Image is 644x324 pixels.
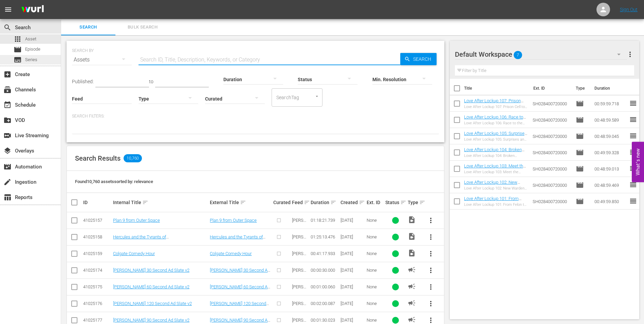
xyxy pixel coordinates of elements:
span: reorder [629,99,637,107]
button: more_vert [423,295,439,312]
div: 41025157 [83,218,111,223]
span: [PERSON_NAME] AMC Demo v2 [292,251,307,276]
span: Episode [576,132,584,140]
a: Colgate Comedy Hour [210,251,252,256]
span: Video [408,249,416,257]
span: to [149,79,153,84]
div: None [367,318,383,323]
button: Open [314,93,320,100]
a: Sign Out [620,7,638,12]
span: Channels [3,86,12,94]
td: 00:49:59.850 [592,193,629,210]
button: Search [400,53,437,65]
div: Love After Lockup 104: Broken Promises [464,154,528,158]
span: sort [400,199,406,205]
div: Love After Lockup 107: Prison Cell to Wedding Bells [464,105,528,109]
span: more_vert [626,50,634,58]
a: Love After Lockup 105: Surprises and Sentences (Love After Lockup 105: Surprises and Sentences (a... [464,131,527,161]
a: Love After Lockup 102: New Warden in [GEOGRAPHIC_DATA] (Love After Lockup 102: New Warden in [GEO... [464,180,526,210]
th: Type [572,79,590,98]
span: switch_video [3,131,12,140]
span: [PERSON_NAME] AMC Demo v2 [292,268,307,293]
td: 00:48:59.469 [592,177,629,193]
span: menu [4,5,12,14]
span: [PERSON_NAME] AMC Demo v2 [292,234,307,260]
span: more_vert [427,300,435,308]
span: Series [14,56,22,64]
div: None [367,234,383,239]
span: Asset [25,36,36,42]
span: Search [410,53,437,65]
div: None [367,251,383,256]
span: VOD [3,116,12,124]
span: sort [240,199,246,205]
button: more_vert [423,279,439,295]
div: Assets [72,50,132,69]
div: 01:18:21.739 [311,218,338,223]
button: more_vert [626,46,634,62]
span: Episode [576,181,584,189]
a: Colgate Comedy Hour [113,251,155,256]
td: SH028400720000 [530,193,573,210]
div: Duration [311,198,338,206]
div: [DATE] [341,268,365,273]
span: Automation [3,163,12,171]
span: Search [65,23,111,31]
button: more_vert [423,246,439,262]
a: [PERSON_NAME] 30 Second Ad Slate v2 [113,268,189,273]
div: 41025175 [83,284,111,289]
a: [PERSON_NAME] 60 Second Ad Slate v2 [210,284,270,294]
div: Love After Lockup 105: Surprises and Sentences [464,137,528,142]
div: 41025174 [83,268,111,273]
div: Love After Lockup 103: Meet the Parents [464,170,528,174]
span: reorder [629,132,637,140]
th: Duration [590,79,631,98]
div: [DATE] [341,318,365,323]
span: Video [408,232,416,240]
button: Open Feedback Widget [632,142,644,182]
span: more_vert [427,250,435,258]
span: Overlays [3,147,12,155]
div: [DATE] [341,234,365,239]
span: Episode [25,46,40,53]
td: SH028400720000 [530,177,573,193]
a: [PERSON_NAME] 120 Second Ad Slate v2 [210,301,269,311]
span: more_vert [427,266,435,274]
span: Episode [14,46,22,54]
button: more_vert [423,262,439,278]
span: sort [330,199,336,205]
div: Love After Lockup 101: From Felon to Fiance [464,202,528,207]
div: 41025158 [83,234,111,239]
span: more_vert [427,283,435,291]
a: Love After Lockup 104: Broken Promises (Love After Lockup 104: Broken Promises (amc_networks_love... [464,147,525,173]
a: Love After Lockup 106: Race to the Altar (Love After Lockup 106: Race to the Altar (amc_networks_... [464,114,526,140]
span: Episode [576,148,584,157]
span: Published: [72,79,94,84]
div: [DATE] [341,284,365,289]
span: sort [419,199,425,205]
div: None [367,218,383,223]
a: Love After Lockup 101: From Felon to Fiance (Love After Lockup 101: From Felon to Fiance (amc_net... [464,196,525,227]
div: External Title [210,198,271,206]
span: more_vert [427,233,435,241]
img: ans4CAIJ8jUAAAAAAAAAAAAAAAAAAAAAAAAgQb4GAAAAAAAAAAAAAAAAAAAAAAAAJMjXAAAAAAAAAAAAAAAAAAAAAAAAgAT5G... [16,2,49,18]
span: sort [142,199,148,205]
span: Search [3,23,12,32]
div: Love After Lockup 106: Race to the Altar [464,121,528,125]
span: Episode [576,116,584,124]
a: [PERSON_NAME] 120 Second Ad Slate v2 [113,301,192,306]
span: reorder [629,197,637,205]
th: Title [464,79,529,98]
div: Internal Title [113,198,208,206]
div: Ext. ID [367,200,383,205]
div: 01:25:13.476 [311,234,338,239]
div: 41025159 [83,251,111,256]
div: 41025177 [83,318,111,323]
div: [DATE] [341,301,365,306]
span: [PERSON_NAME] AMC Demo v2 [292,218,307,243]
span: Episode [576,100,584,108]
span: reorder [629,164,637,173]
span: Create [3,70,12,78]
div: None [367,284,383,289]
span: 7 [514,48,522,62]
